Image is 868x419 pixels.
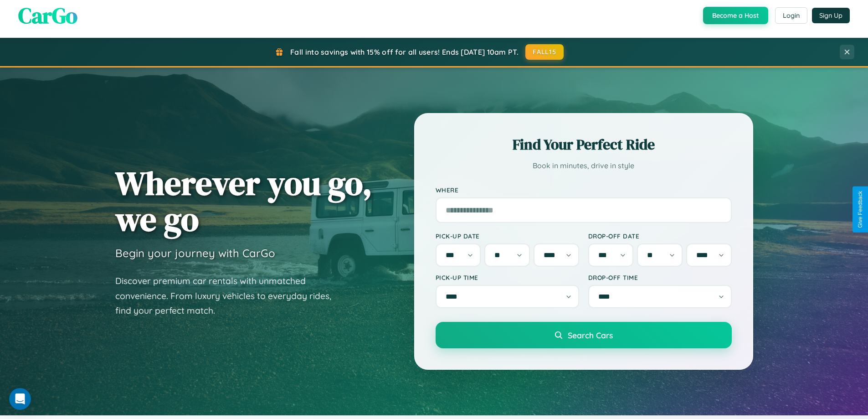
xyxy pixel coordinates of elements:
h1: Wherever you go, we go [115,165,372,237]
p: Book in minutes, drive in style [436,159,732,172]
button: Search Cars [436,322,732,348]
button: FALL15 [525,44,564,60]
button: Sign Up [812,8,850,23]
span: Search Cars [568,330,613,340]
iframe: Intercom live chat [9,388,31,410]
span: Fall into savings with 15% off for all users! Ends [DATE] 10am PT. [290,47,519,57]
label: Pick-up Time [436,274,579,281]
label: Pick-up Date [436,232,579,240]
h3: Begin your journey with CarGo [115,246,275,260]
span: CarGo [18,0,77,31]
label: Where [436,186,732,194]
div: Give Feedback [857,191,863,228]
button: Become a Host [703,7,768,24]
label: Drop-off Time [588,274,732,281]
button: Login [775,7,807,24]
p: Discover premium car rentals with unmatched convenience. From luxury vehicles to everyday rides, ... [115,274,343,318]
label: Drop-off Date [588,232,732,240]
h2: Find Your Perfect Ride [436,134,732,155]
